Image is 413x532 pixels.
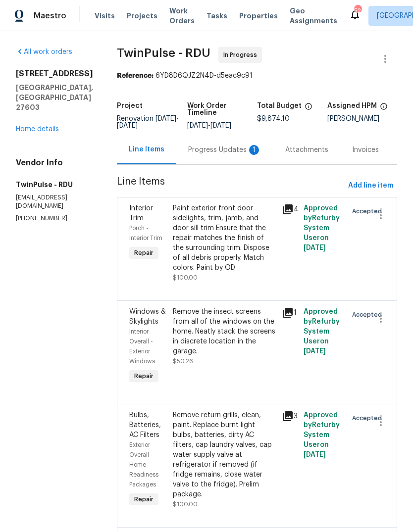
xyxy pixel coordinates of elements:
span: $100.00 [173,275,198,281]
span: [DATE] [304,244,326,251]
span: [DATE] [187,122,208,129]
h5: Project [117,102,143,109]
span: [DATE] [155,115,176,122]
div: 3 [282,410,298,422]
span: Add line item [348,180,393,192]
span: Porch - Interior Trim [129,225,162,241]
span: [DATE] [117,122,138,129]
span: Line Items [117,177,344,195]
span: Accepted [352,413,386,423]
span: In Progress [223,50,261,60]
span: The total cost of line items that have been proposed by Opendoor. This sum includes line items th... [305,102,312,115]
button: Add line item [344,177,397,195]
span: $100.00 [173,501,198,507]
div: 52 [354,6,361,16]
div: Line Items [129,145,164,154]
h5: TwinPulse - RDU [16,180,93,190]
span: [DATE] [304,451,326,458]
b: Reference: [117,72,154,79]
span: Bulbs, Batteries, AC Filters [129,412,161,438]
span: The hpm assigned to this work order. [380,102,388,115]
span: Accepted [352,310,386,320]
div: 1 [249,145,259,155]
div: Remove the insect screens from all of the windows on the home. Neatly stack the screens in discre... [173,307,276,356]
h4: Vendor Info [16,158,93,168]
span: Repair [130,248,157,258]
span: Visits [95,11,115,21]
a: Home details [16,126,59,133]
div: 1 [282,307,298,319]
span: Approved by Refurby System User on [304,308,340,355]
p: [EMAIL_ADDRESS][DOMAIN_NAME] [16,193,93,210]
span: Interior Trim [129,205,153,222]
h2: [STREET_ADDRESS] [16,69,93,79]
div: Progress Updates [188,145,261,155]
span: Repair [130,371,157,381]
div: Attachments [285,145,328,155]
span: Exterior Overall - Home Readiness Packages [129,442,158,487]
span: Interior Overall - Exterior Windows [129,329,155,364]
div: Remove return grills, clean, paint. Replace burnt light bulbs, batteries, dirty AC filters, cap l... [173,410,276,499]
span: - [117,115,179,129]
span: Approved by Refurby System User on [304,412,340,458]
span: Projects [127,11,157,21]
span: [DATE] [304,348,326,355]
div: 4 [282,203,298,215]
span: TwinPulse - RDU [117,47,210,59]
span: Approved by Refurby System User on [304,205,340,251]
span: Properties [239,11,278,21]
span: Work Orders [169,6,195,26]
span: Windows & Skylights [129,308,166,325]
span: Renovation [117,115,179,129]
span: Repair [130,494,157,504]
span: [DATE] [210,122,231,129]
a: All work orders [16,48,72,55]
h5: Assigned HPM [327,102,377,109]
div: Paint exterior front door sidelights, trim, jamb, and door sill trim Ensure that the repair match... [173,203,276,273]
span: Geo Assignments [290,6,337,26]
span: Tasks [206,12,227,19]
p: [PHONE_NUMBER] [16,214,93,223]
span: Accepted [352,206,386,216]
h5: [GEOGRAPHIC_DATA], [GEOGRAPHIC_DATA] 27603 [16,83,93,112]
span: - [187,122,231,129]
span: $9,874.10 [257,115,290,122]
span: Maestro [34,11,66,21]
h5: Total Budget [257,102,302,109]
h5: Work Order Timeline [187,102,258,116]
div: [PERSON_NAME] [327,115,398,122]
div: 6YD8D6QJZ2N4D-d5eac9c91 [117,71,397,81]
span: $50.26 [173,358,193,364]
div: Invoices [352,145,379,155]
